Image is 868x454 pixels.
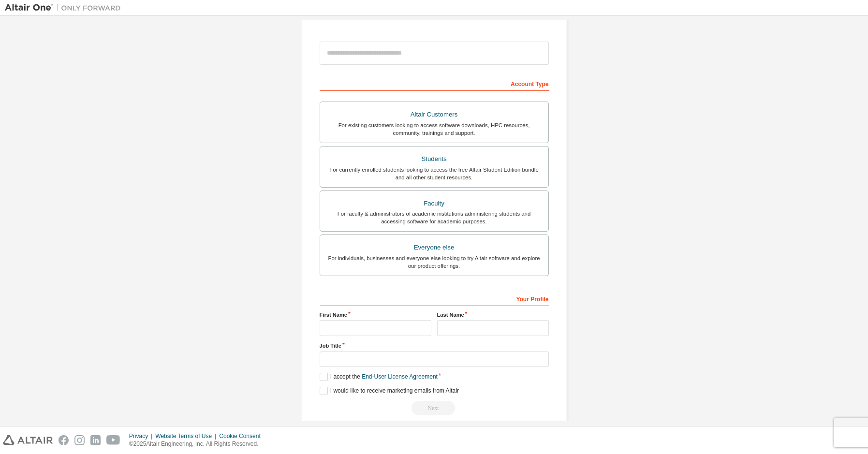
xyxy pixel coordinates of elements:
img: altair_logo.svg [3,435,53,445]
label: First Name [320,311,431,319]
a: End-User License Agreement [362,373,438,380]
img: youtube.svg [106,435,120,445]
label: I accept the [320,373,438,381]
div: For individuals, businesses and everyone else looking to try Altair software and explore our prod... [326,254,543,270]
div: Read and acccept EULA to continue [320,401,549,415]
div: Account Type [320,75,549,91]
img: Altair One [5,3,126,13]
label: Job Title [320,342,549,350]
div: Students [326,152,543,166]
div: For existing customers looking to access software downloads, HPC resources, community, trainings ... [326,121,543,137]
div: Privacy [129,432,155,440]
label: Last Name [437,311,549,319]
img: facebook.svg [59,435,69,445]
div: Website Terms of Use [155,432,219,440]
div: For currently enrolled students looking to access the free Altair Student Edition bundle and all ... [326,166,543,181]
div: Everyone else [326,241,543,254]
div: Cookie Consent [219,432,266,440]
div: Your Profile [320,291,549,306]
label: I would like to receive marketing emails from Altair [320,387,459,395]
div: Faculty [326,197,543,210]
img: instagram.svg [74,435,85,445]
div: For faculty & administrators of academic institutions administering students and accessing softwa... [326,210,543,225]
img: linkedin.svg [90,435,101,445]
p: © 2025 Altair Engineering, Inc. All Rights Reserved. [129,440,266,448]
div: Altair Customers [326,108,543,121]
